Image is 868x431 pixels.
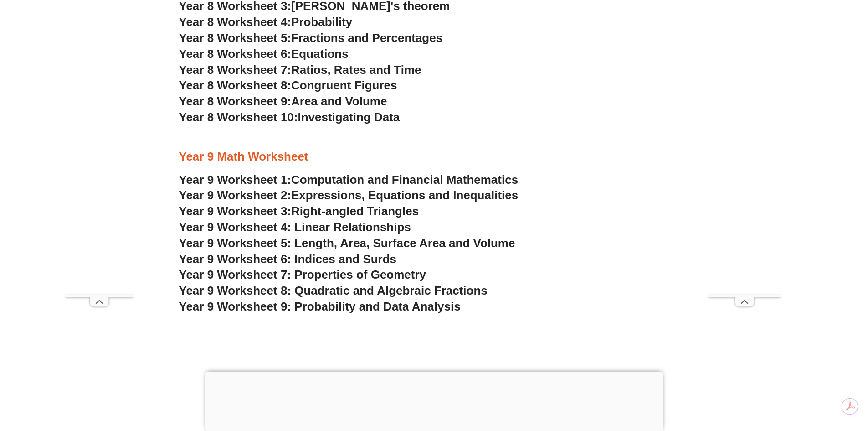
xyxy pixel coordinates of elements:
[179,236,515,250] a: Year 9 Worksheet 5: Length, Area, Surface Area and Volume
[179,47,292,61] span: Year 8 Worksheet 6:
[291,204,419,218] span: Right-angled Triangles
[179,204,419,218] a: Year 9 Worksheet 3:Right-angled Triangles
[179,47,349,61] a: Year 8 Worksheet 6:Equations
[179,173,292,187] span: Year 9 Worksheet 1:
[179,284,488,297] a: Year 9 Worksheet 8: Quadratic and Algebraic Fractions
[179,188,519,202] a: Year 9 Worksheet 2:Expressions, Equations and Inequalities
[291,94,387,108] span: Area and Volume
[179,220,411,234] a: Year 9 Worksheet 4: Linear Relationships
[179,78,397,92] a: Year 8 Worksheet 8:Congruent Figures
[179,252,397,266] a: Year 9 Worksheet 6: Indices and Surds
[205,372,663,429] iframe: Advertisement
[291,47,349,61] span: Equations
[298,110,400,124] span: Investigating Data
[179,110,400,124] a: Year 8 Worksheet 10:Investigating Data
[179,110,298,124] span: Year 8 Worksheet 10:
[179,94,292,108] span: Year 8 Worksheet 9:
[65,21,134,295] iframe: Advertisement
[179,15,353,29] a: Year 8 Worksheet 4:Probability
[708,21,781,295] iframe: Advertisement
[291,63,421,77] span: Ratios, Rates and Time
[179,15,292,29] span: Year 8 Worksheet 4:
[291,188,518,202] span: Expressions, Equations and Inequalities
[179,63,292,77] span: Year 8 Worksheet 7:
[716,328,868,431] iframe: Chat Widget
[179,268,426,281] a: Year 9 Worksheet 7: Properties of Geometry
[179,31,292,45] span: Year 8 Worksheet 5:
[179,63,421,77] a: Year 8 Worksheet 7:Ratios, Rates and Time
[179,188,292,202] span: Year 9 Worksheet 2:
[291,15,352,29] span: Probability
[291,173,518,187] span: Computation and Financial Mathematics
[179,78,292,92] span: Year 8 Worksheet 8:
[179,149,689,165] h3: Year 9 Math Worksheet
[291,78,397,92] span: Congruent Figures
[179,300,461,313] a: Year 9 Worksheet 9: Probability and Data Analysis
[179,204,292,218] span: Year 9 Worksheet 3:
[179,31,443,45] a: Year 8 Worksheet 5:Fractions and Percentages
[179,94,387,108] a: Year 8 Worksheet 9:Area and Volume
[179,173,519,187] a: Year 9 Worksheet 1:Computation and Financial Mathematics
[291,31,442,45] span: Fractions and Percentages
